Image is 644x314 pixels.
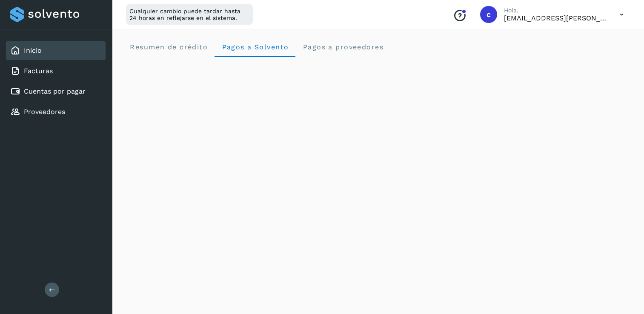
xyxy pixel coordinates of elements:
[504,7,606,14] p: Hola,
[302,43,384,51] span: Pagos a proveedores
[24,46,42,54] a: Inicio
[24,67,53,75] a: Facturas
[6,62,106,80] div: Facturas
[6,103,106,121] div: Proveedores
[6,41,106,60] div: Inicio
[504,14,606,22] p: coral.lorenzo@clgtransportes.com
[24,108,65,116] a: Proveedores
[24,87,86,95] a: Cuentas por pagar
[221,43,289,51] span: Pagos a Solvento
[6,82,106,101] div: Cuentas por pagar
[129,43,208,51] span: Resumen de crédito
[126,4,253,25] div: Cualquier cambio puede tardar hasta 24 horas en reflejarse en el sistema.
